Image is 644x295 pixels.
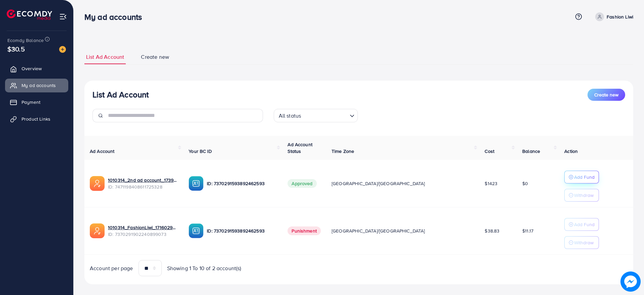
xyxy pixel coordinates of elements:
[207,227,277,235] p: ID: 7370291593892462593
[7,44,25,54] span: $30.5
[288,141,312,155] span: Ad Account Status
[288,179,316,188] span: Approved
[574,239,594,247] p: Withdraw
[332,148,354,155] span: Time Zone
[332,180,425,187] span: [GEOGRAPHIC_DATA]/[GEOGRAPHIC_DATA]
[564,236,599,249] button: Withdraw
[108,183,178,190] span: ID: 7471198408611725328
[22,116,50,122] span: Product Links
[90,223,105,238] img: ic-ads-acc.e4c84228.svg
[588,89,625,101] button: Create new
[22,99,40,106] span: Payment
[277,111,303,121] span: All status
[108,224,178,238] div: <span class='underline'>1010314_FashionLiwi_1716029837189</span></br>7370291902240899073
[189,223,203,238] img: ic-ba-acc.ded83a64.svg
[522,180,528,187] span: $0
[485,148,494,155] span: Cost
[5,112,68,126] a: Product Links
[564,148,578,155] span: Action
[564,218,599,231] button: Add Fund
[594,91,618,98] span: Create new
[59,46,66,53] img: image
[620,271,641,292] img: image
[86,53,124,61] span: List Ad Account
[607,13,633,21] p: Fashion Liwi
[332,227,425,234] span: [GEOGRAPHIC_DATA]/[GEOGRAPHIC_DATA]
[5,79,68,92] a: My ad accounts
[90,148,115,155] span: Ad Account
[564,189,599,202] button: Withdraw
[288,226,321,235] span: Punishment
[189,176,203,191] img: ic-ba-acc.ded83a64.svg
[564,171,599,183] button: Add Fund
[485,180,497,187] span: $1423
[303,110,347,121] input: Search for option
[108,231,178,238] span: ID: 7370291902240899073
[141,53,169,61] span: Create new
[84,12,147,22] h3: My ad accounts
[108,224,178,231] a: 1010314_FashionLiwi_1716029837189
[22,82,56,89] span: My ad accounts
[574,173,595,181] p: Add Fund
[5,95,68,109] a: Payment
[485,227,499,234] span: $38.83
[108,177,178,191] div: <span class='underline'>1010314_2nd ad account_1739523946213</span></br>7471198408611725328
[7,9,52,20] img: logo
[90,176,105,191] img: ic-ads-acc.e4c84228.svg
[207,179,277,187] p: ID: 7370291593892462593
[90,264,133,272] span: Account per page
[274,109,358,122] div: Search for option
[22,65,42,72] span: Overview
[574,191,594,199] p: Withdraw
[189,148,212,155] span: Your BC ID
[167,264,241,272] span: Showing 1 To 10 of 2 account(s)
[593,12,633,21] a: Fashion Liwi
[574,220,595,228] p: Add Fund
[59,13,67,20] img: menu
[7,37,44,44] span: Ecomdy Balance
[522,148,540,155] span: Balance
[522,227,533,234] span: $11.17
[5,62,68,75] a: Overview
[108,177,178,183] a: 1010314_2nd ad account_1739523946213
[92,90,149,99] h3: List Ad Account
